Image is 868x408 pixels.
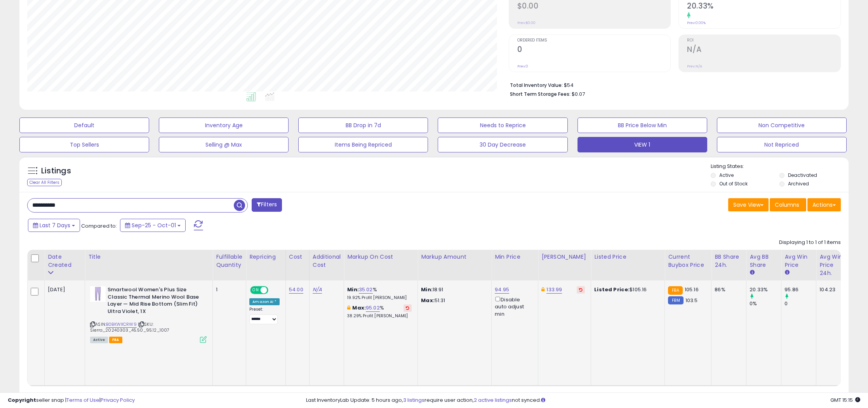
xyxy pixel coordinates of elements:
strong: Min: [421,286,433,293]
div: Avg Win Price [785,253,813,269]
strong: Copyright [8,396,36,404]
button: Last 7 Days [28,219,80,232]
div: Min Price [495,253,535,261]
a: Privacy Policy [101,396,135,404]
span: ROI [687,38,840,43]
button: Non Competitive [717,118,847,133]
small: Prev: 0.00% [687,21,706,25]
label: Active [719,172,734,178]
small: Prev: $0.00 [517,21,536,25]
button: Actions [807,198,841,211]
h2: 0 [517,45,671,55]
div: 95.86 [785,286,816,293]
div: Avg BB Share [750,253,778,269]
b: Short Term Storage Fees: [510,91,571,97]
button: Default [19,118,149,133]
div: seller snap | | [8,397,135,404]
span: ON [251,287,261,294]
div: [PERSON_NAME] [541,253,588,261]
div: % [347,304,412,319]
div: 0% [750,300,781,307]
div: Markup Amount [421,253,488,261]
b: Max: [352,304,366,311]
b: Smartwool Women's Plus Size Classic Thermal Merino Wool Base Layer — Mid Rise Bottom (Slim Fit) U... [108,286,202,317]
a: Terms of Use [66,396,99,404]
button: Sep-25 - Oct-01 [120,219,186,232]
div: Repricing [249,253,282,261]
a: 133.99 [546,286,562,294]
li: $54 [510,80,835,89]
span: FBA [109,337,122,343]
h5: Listings [41,166,71,176]
a: 54.00 [289,286,303,294]
div: Preset: [249,307,280,324]
div: Last InventoryLab Update: 5 hours ago, require user action, not synced. [306,397,860,404]
div: Cost [289,253,306,261]
div: 104.23 [819,286,845,293]
div: Avg Win Price 24h. [819,253,848,277]
div: Clear All Filters [27,179,62,186]
span: Columns [775,201,799,209]
button: Needs to Reprice [438,118,567,133]
span: 2025-10-9 15:15 GMT [830,396,860,404]
div: Amazon AI * [249,298,280,305]
a: 94.95 [495,286,509,294]
b: Listed Price: [594,286,630,293]
span: 103.5 [685,297,698,304]
span: | SKU: Sierra_20240303_45.50_95.12_1007 [90,321,169,333]
div: 0 [785,300,816,307]
div: Date Created [48,253,82,269]
h2: $0.00 [517,2,671,12]
div: 20.33% [750,286,781,293]
a: B0BKWXCRW9 [106,321,137,328]
strong: Max: [421,297,435,304]
button: 30 Day Decrease [438,137,567,152]
div: ASIN: [90,286,207,342]
h2: 20.33% [687,2,840,12]
div: Listed Price [594,253,661,261]
div: % [347,286,412,301]
b: Min: [347,286,359,293]
div: 86% [715,286,740,293]
div: Title [88,253,209,261]
button: Items Being Repriced [298,137,428,152]
a: 95.02 [366,304,380,312]
div: 1 [216,286,240,293]
p: 51.31 [421,297,485,304]
p: 19.92% Profit [PERSON_NAME] [347,295,412,301]
button: VIEW 1 [578,137,707,152]
button: Columns [770,198,806,211]
div: Displaying 1 to 1 of 1 items [779,239,841,246]
button: Inventory Age [159,118,289,133]
span: $0.07 [572,90,585,98]
a: N/A [313,286,322,294]
b: Total Inventory Value: [510,82,563,88]
button: Top Sellers [19,137,149,152]
span: 105.16 [685,286,699,293]
p: 18.91 [421,286,485,293]
div: BB Share 24h. [715,253,743,269]
div: Disable auto adjust min [495,295,532,318]
label: Out of Stock [719,180,748,187]
span: All listings currently available for purchase on Amazon [90,337,108,343]
h2: N/A [687,45,840,55]
span: Ordered Items [517,38,671,43]
small: Prev: N/A [687,64,702,69]
th: The percentage added to the cost of goods (COGS) that forms the calculator for Min & Max prices. [344,250,418,280]
small: FBA [668,286,682,295]
img: 2100eieW0tL._SL40_.jpg [90,286,106,302]
label: Deactivated [788,172,817,178]
small: FBM [668,296,683,304]
p: Listing States: [711,163,849,170]
div: Current Buybox Price [668,253,708,269]
span: OFF [267,287,280,294]
small: Prev: 0 [517,64,528,69]
div: $105.16 [594,286,659,293]
div: Additional Cost [313,253,341,269]
label: Archived [788,180,809,187]
button: BB Drop in 7d [298,118,428,133]
a: 35.02 [359,286,373,294]
div: Markup on Cost [347,253,414,261]
span: Last 7 Days [40,221,70,229]
div: [DATE] [48,286,79,293]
